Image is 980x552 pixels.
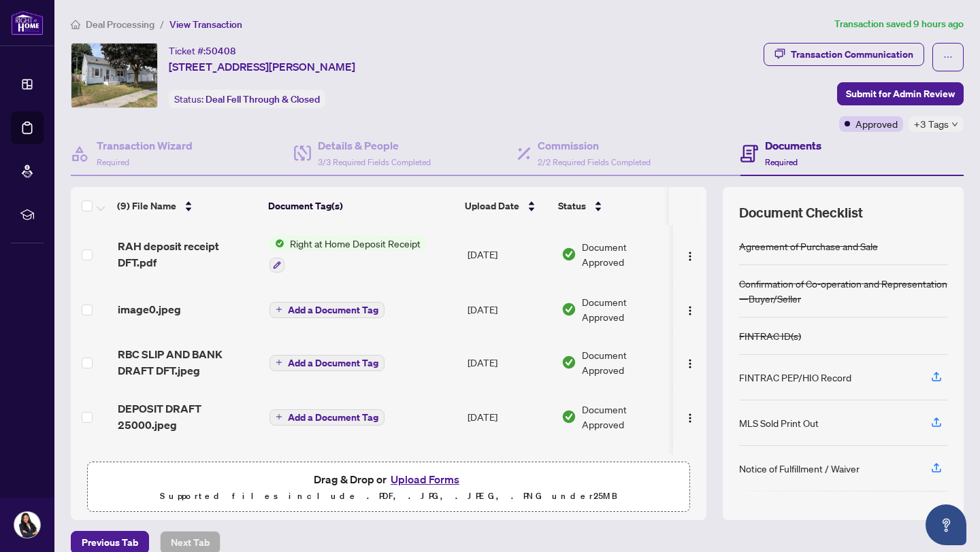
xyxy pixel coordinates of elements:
img: IMG-E12328879_1.jpg [71,44,157,107]
span: 2/2 Required Fields Completed [538,157,651,167]
button: Transaction Communication [764,43,924,66]
img: Logo [685,251,696,262]
div: Status: [169,90,325,108]
span: Deal Fell Through & Closed [206,93,320,105]
button: Status Icon122 Mutual Release - Agreement of Purchase and Sale [269,455,446,491]
div: FINTRAC ID(s) [739,328,801,343]
article: Transaction saved 9 hours ago [834,16,964,32]
button: Open asap [926,504,966,545]
button: Add a Document Tag [269,409,385,426]
td: [DATE] [462,444,556,502]
h4: Details & People [318,137,431,154]
span: Deal Processing [86,18,154,31]
span: Add a Document Tag [288,413,378,422]
button: Submit for Admin Review [837,82,964,105]
span: 50408 [206,45,236,57]
span: Document Approved [582,239,668,269]
span: RAH deposit receipt DFT.pdf [118,238,259,271]
span: 3/3 Required Fields Completed [318,157,431,167]
span: plus [276,306,282,313]
span: Required [765,157,798,167]
img: Document Status [561,247,576,262]
span: Document Checklist [739,203,863,222]
h4: Transaction Wizard [97,137,193,154]
h4: Documents [765,137,821,154]
div: Ticket #: [169,43,236,58]
p: Supported files include .PDF, .JPG, .JPEG, .PNG under 25 MB [96,488,681,504]
span: ellipsis [943,52,953,62]
td: [DATE] [462,283,556,335]
span: Approved [855,116,898,131]
span: Document Approved [582,402,668,432]
span: home [71,20,80,29]
h4: Commission [538,137,651,154]
span: Add a Document Tag [288,305,378,315]
div: Transaction Communication [791,44,913,65]
img: Logo [685,358,696,369]
img: Document Status [561,409,576,424]
th: Status [553,187,669,225]
img: Profile Icon [14,512,40,538]
span: [STREET_ADDRESS][PERSON_NAME] [169,58,355,75]
span: View Transaction [169,18,242,31]
span: image0.jpeg [118,301,181,317]
th: (9) File Name [112,187,263,225]
span: Right at Home Deposit Receipt [284,236,426,251]
span: DEPOSIT DRAFT 25000.jpeg [118,400,259,433]
span: +3 Tags [914,116,949,132]
span: plus [276,413,282,420]
span: 122 Mutual Release - Agreement of Purchase and Sale [284,455,446,470]
div: MLS Sold Print Out [739,415,819,430]
td: [DATE] [462,390,556,444]
button: Logo [679,351,701,373]
div: Agreement of Purchase and Sale [739,239,878,254]
td: [DATE] [462,335,556,390]
div: FINTRAC PEP/HIO Record [739,370,851,385]
span: Add a Document Tag [288,358,378,368]
img: Document Status [561,302,576,317]
button: Add a Document Tag [269,408,385,426]
img: logo [11,10,44,35]
span: Drag & Drop or [314,470,463,488]
span: Document Approved [582,294,668,324]
button: Add a Document Tag [269,302,385,318]
span: Upload Date [465,199,519,213]
span: RBC SLIP AND BANK DRAFT DFT.jpeg [118,346,259,379]
img: Logo [685,413,696,424]
td: [DATE] [462,225,556,283]
th: Upload Date [459,187,553,225]
img: Document Status [561,355,576,370]
span: Required [97,157,129,167]
span: Submit for Admin Review [846,83,955,105]
button: Add a Document Tag [269,300,385,318]
button: Upload Forms [387,470,463,488]
img: Logo [685,305,696,316]
button: Logo [679,243,701,265]
button: Add a Document Tag [269,353,385,371]
th: Document Tag(s) [263,187,459,225]
button: Add a Document Tag [269,355,385,371]
span: Status [558,199,586,213]
span: Drag & Drop orUpload FormsSupported files include .PDF, .JPG, .JPEG, .PNG under25MB [88,462,689,513]
button: Logo [679,298,701,320]
div: Notice of Fulfillment / Waiver [739,461,860,476]
span: (9) File Name [117,199,176,213]
span: plus [276,359,282,366]
div: Confirmation of Co-operation and Representation—Buyer/Seller [739,276,947,306]
button: Logo [679,406,701,428]
li: / [160,16,164,32]
button: Status IconRight at Home Deposit Receipt [269,236,426,273]
span: down [951,121,958,128]
img: Status Icon [269,455,284,470]
span: Document Approved [582,347,668,377]
img: Status Icon [269,236,284,251]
